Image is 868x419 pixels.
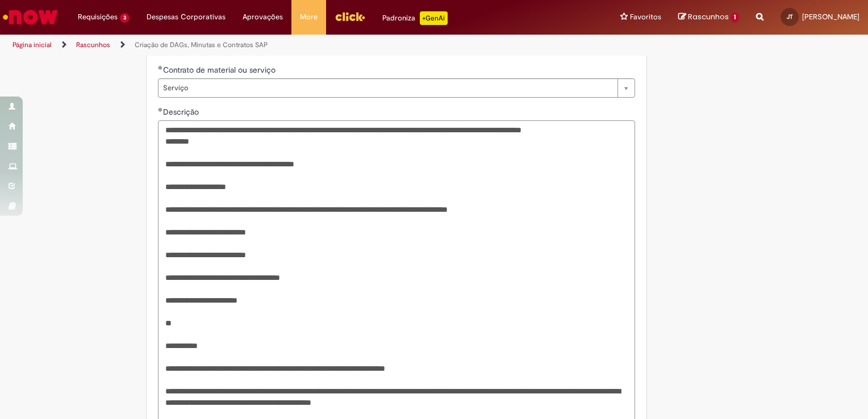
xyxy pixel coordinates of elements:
[12,40,52,49] a: Página inicial
[382,11,448,25] div: Padroniza
[135,40,268,49] a: Criação de DAGs, Minutas e Contratos SAP
[147,11,226,23] span: Despesas Corporativas
[420,11,448,25] p: +GenAi
[335,8,365,25] img: click_logo_yellow_360x200.png
[1,6,60,28] img: ServiceNow
[630,11,661,23] span: Favoritos
[120,13,130,23] span: 3
[163,107,201,117] span: Descrição
[300,11,318,23] span: More
[163,65,278,75] span: Contrato de material ou serviço
[678,12,739,23] a: Rascunhos
[731,12,739,23] span: 1
[163,79,612,97] span: Serviço
[802,12,859,22] span: [PERSON_NAME]
[78,11,118,23] span: Requisições
[158,65,163,70] span: Obrigatório Preenchido
[688,11,729,22] span: Rascunhos
[787,13,793,20] span: JT
[76,40,110,49] a: Rascunhos
[243,11,283,23] span: Aprovações
[9,35,570,56] ul: Trilhas de página
[158,107,163,112] span: Obrigatório Preenchido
